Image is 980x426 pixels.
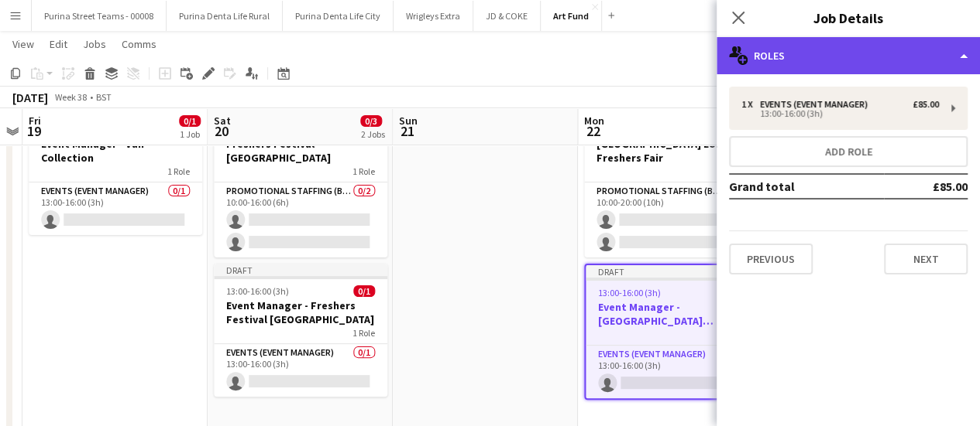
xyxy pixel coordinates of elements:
[211,122,231,140] span: 20
[214,182,387,257] app-card-role: Promotional Staffing (Brand Ambassadors)0/210:00-16:00 (6h)
[352,327,375,339] span: 1 Role
[29,182,202,235] app-card-role: Events (Event Manager)0/113:00-16:00 (3h)
[729,244,813,274] button: Previous
[717,37,980,74] div: Roles
[353,285,375,297] span: 0/1
[12,90,48,105] div: [DATE]
[12,37,34,51] span: View
[51,91,90,103] span: Week 38
[399,114,418,128] span: Sun
[214,264,387,397] app-job-card: Draft13:00-16:00 (3h)0/1Event Manager - Freshers Festival [GEOGRAPHIC_DATA]1 RoleEvents (Event Ma...
[598,287,661,298] span: 13:00-16:00 (3h)
[913,99,939,110] div: £85.00
[283,1,394,31] button: Purina Denta Life City
[884,174,968,199] td: £85.00
[122,37,156,51] span: Comms
[214,137,387,165] h3: Freshers Festival [GEOGRAPHIC_DATA]
[167,1,283,31] button: Purina Denta Life Rural
[29,114,41,128] span: Fri
[717,8,980,28] h3: Job Details
[26,122,41,140] span: 19
[473,1,541,31] button: JD & COKE
[6,34,40,54] a: View
[884,244,968,274] button: Next
[83,37,106,51] span: Jobs
[115,34,163,54] a: Comms
[214,298,387,326] h3: Event Manager - Freshers Festival [GEOGRAPHIC_DATA]
[226,285,289,297] span: 13:00-16:00 (3h)
[729,136,968,167] button: Add role
[214,344,387,397] app-card-role: Events (Event Manager)0/113:00-16:00 (3h)
[582,122,604,140] span: 22
[214,102,387,257] app-job-card: Draft10:00-16:00 (6h)0/2Freshers Festival [GEOGRAPHIC_DATA]1 RolePromotional Staffing (Brand Amba...
[741,99,760,110] div: 1 x
[360,115,382,127] span: 0/3
[32,1,167,31] button: Purina Street Teams - 00008
[729,174,884,199] td: Grand total
[760,99,874,110] div: Events (Event Manager)
[584,264,758,400] app-job-card: Draft13:00-16:00 (3h)0/1Event Manager - [GEOGRAPHIC_DATA] [GEOGRAPHIC_DATA]1 RoleEvents (Event Ma...
[361,128,385,140] div: 2 Jobs
[586,265,756,278] div: Draft
[584,102,758,257] app-job-card: Draft10:00-20:00 (10h)0/2[GEOGRAPHIC_DATA] London Freshers Fair1 RolePromotional Staffing (Brand ...
[214,114,231,128] span: Sat
[29,137,202,165] h3: Event Manager - Van Collection
[50,37,67,51] span: Edit
[77,34,112,54] a: Jobs
[584,137,758,165] h3: [GEOGRAPHIC_DATA] London Freshers Fair
[96,91,112,103] div: BST
[584,182,758,257] app-card-role: Promotional Staffing (Brand Ambassadors)0/210:00-20:00 (10h)
[352,165,375,177] span: 1 Role
[586,346,756,398] app-card-role: Events (Event Manager)0/113:00-16:00 (3h)
[541,1,602,31] button: Art Fund
[584,114,604,128] span: Mon
[180,128,200,140] div: 1 Job
[394,1,473,31] button: Wrigleys Extra
[586,300,756,328] h3: Event Manager - [GEOGRAPHIC_DATA] [GEOGRAPHIC_DATA]
[214,264,387,276] div: Draft
[167,165,190,177] span: 1 Role
[397,122,418,140] span: 21
[43,34,74,54] a: Edit
[29,102,202,235] app-job-card: Draft13:00-16:00 (3h)0/1Event Manager - Van Collection1 RoleEvents (Event Manager)0/113:00-16:00 ...
[741,110,939,118] div: 13:00-16:00 (3h)
[179,115,201,127] span: 0/1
